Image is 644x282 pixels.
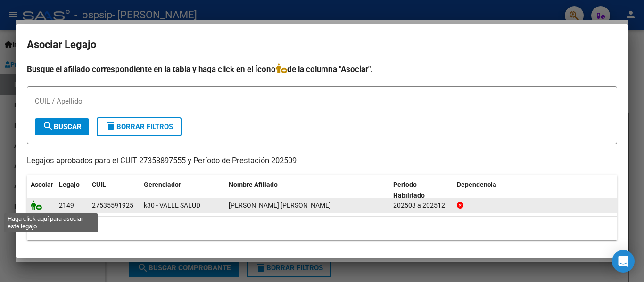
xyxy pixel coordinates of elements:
[27,63,617,75] h4: Busque el afiliado correspondiente en la tabla y haga click en el ícono de la columna "Asociar".
[105,121,116,132] mat-icon: delete
[27,155,617,167] p: Legajos aprobados para el CUIT 27358897555 y Período de Prestación 202509
[97,117,182,136] button: Borrar Filtros
[144,181,181,188] span: Gerenciador
[457,181,496,188] span: Dependencia
[27,175,55,206] datatable-header-cell: Asociar
[55,175,88,206] datatable-header-cell: Legajo
[105,122,173,131] span: Borrar Filtros
[59,181,80,188] span: Legajo
[92,200,133,211] div: 27535591925
[27,217,617,240] div: 1 registros
[92,181,106,188] span: CUIL
[144,201,200,209] span: k30 - VALLE SALUD
[35,118,89,135] button: Buscar
[393,200,449,211] div: 202503 a 202512
[229,181,278,188] span: Nombre Afiliado
[393,181,425,199] span: Periodo Habilitado
[59,201,74,209] span: 2149
[88,175,140,206] datatable-header-cell: CUIL
[140,175,225,206] datatable-header-cell: Gerenciador
[225,175,389,206] datatable-header-cell: Nombre Afiliado
[389,175,453,206] datatable-header-cell: Periodo Habilitado
[612,250,635,273] div: Open Intercom Messenger
[42,122,82,131] span: Buscar
[229,201,331,209] span: SAYAGO NUÑEZ MILAGROS NAHIR
[31,181,53,188] span: Asociar
[453,175,618,206] datatable-header-cell: Dependencia
[27,36,617,54] h2: Asociar Legajo
[42,121,54,132] mat-icon: search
